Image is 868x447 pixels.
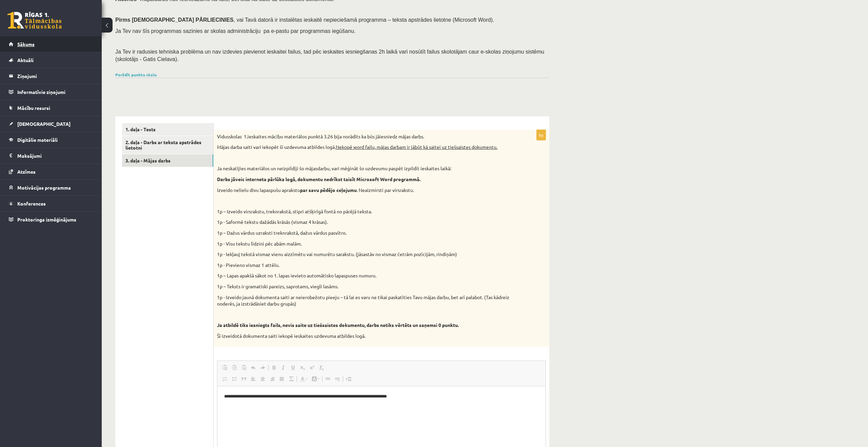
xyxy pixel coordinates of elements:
[9,212,93,227] a: Proktoringa izmēģinājums
[9,36,93,52] a: Sākums
[323,374,333,383] a: Link (⌘+K)
[336,144,497,150] u: Nekopē word failu, mājas darbam ir jābūt kā saitei uz tiešsaistes dokumentu.
[310,374,321,383] a: Background Colour
[536,130,546,140] p: 9p
[115,17,234,23] span: Pirms [DEMOGRAPHIC_DATA] PĀRLIECINIES
[288,363,298,372] a: Underline (⌘+U)
[230,363,239,372] a: Paste as plain text (⌘+⇧+V)
[9,100,93,116] a: Mācību resursi
[9,164,93,179] a: Atzīmes
[17,41,35,47] span: Sākums
[17,148,93,163] legend: Maksājumi
[17,68,93,84] legend: Ziņojumi
[298,374,310,383] a: Text Colour
[9,52,93,68] a: Aktuāli
[217,133,512,140] p: Vidusskolas 1.ieskaites mācību materiālos punktā 3.26 bija norādīts ka būs jāiesniedz mājas darbs.
[122,154,213,167] a: 3. daļa - Mājas darbs
[17,105,50,111] span: Mācību resursi
[217,165,512,172] p: Ja neskatījies materiālos un neizpildīji šo mājasdarbu, vari mēģināt šo uzdevumu paspēt izpildīt ...
[217,333,512,339] p: Šī izveidotā dokumenta saiti iekopē ieskaites uzdevuma atbildes logā.
[287,374,296,383] a: Math
[217,187,512,194] p: Izveido nelielu divu lapaspušu aprakstu . Neaizmirsti par virsrakstu.
[258,374,268,383] a: Centre
[217,176,420,182] strong: Darbs jāveic interneta pārlūka logā, dokumentu nedrīkst taisīt Microsoft Word programmā.
[300,187,357,193] strong: par savu pēdējo ceļojumu
[217,272,512,279] p: 1p – Lapas apakšā sākot no 1. lapas ievieto automātisko lapaspuses numuru.
[115,72,157,77] a: Parādīt punktu skalu
[9,132,93,148] a: Digitālie materiāli
[217,219,512,226] p: 1p - Saformē tekstu dažādās krāsās (vismaz 4 krāsas).
[17,84,93,100] legend: Informatīvie ziņojumi
[239,374,249,383] a: Block Quote
[298,363,307,372] a: Subscript
[122,136,213,154] a: 2. daļa - Darbs ar teksta apstrādes lietotni
[249,363,258,372] a: Undo (⌘+Z)
[115,28,355,34] span: Ja Tev nav šīs programmas sazinies ar skolas administrāciju pa e-pastu par programmas iegūšanu.
[220,374,230,383] a: Insert/Remove Numbered List
[234,17,494,23] span: , vai Tavā datorā ir instalētas ieskaitē nepieciešamā programma – teksta apstrādes lietotne (Micr...
[9,68,93,84] a: Ziņojumi
[217,208,512,215] p: 1p – Izveido virsrakstu, treknrakstā, stipri atšķirīgā fontā no pārējā teksta.
[9,148,93,163] a: Maksājumi
[17,169,36,175] span: Atzīmes
[17,121,71,127] span: [DEMOGRAPHIC_DATA]
[217,144,512,151] p: Mājas darba saiti vari iekopēt šī uzdevuma atbildes logā.
[9,180,93,195] a: Motivācijas programma
[9,116,93,132] a: [DEMOGRAPHIC_DATA]
[269,363,279,372] a: Bold (⌘+B)
[9,84,93,100] a: Informatīvie ziņojumi
[317,363,326,372] a: Remove Format
[217,240,512,247] p: 1p - Visu tekstu līdzini pēc abām malām.
[249,374,258,383] a: Align Left
[122,123,213,136] a: 1. daļa - Tests
[268,374,277,383] a: Align Right
[230,374,239,383] a: Insert/Remove Bulleted List
[217,283,512,290] p: 1p – Teksts ir gramatiski pareizs, saprotams, viegli lasāms.
[17,184,71,191] span: Motivācijas programma
[217,322,459,328] strong: Ja atbildē tiks iesniegts fails, nevis saite uz tiešsaistes dokumentu, darbs netiks vērtēts un sa...
[220,363,230,372] a: Paste (⌘+V)
[239,363,249,372] a: Paste from Word
[17,200,46,207] span: Konferences
[7,12,62,29] a: Rīgas 1. Tālmācības vidusskola
[307,363,317,372] a: Superscript
[9,196,93,211] a: Konferences
[277,374,287,383] a: Justify
[344,374,353,383] a: Insert Page Break for Printing
[17,57,34,63] span: Aktuāli
[333,374,342,383] a: Unlink
[217,251,512,258] p: 1p - Iekļauj tekstā vismaz vienu aizzīmētu vai numurētu sarakstu. (jāsastāv no vismaz četrām pozī...
[17,137,58,143] span: Digitālie materiāli
[217,230,512,236] p: 1p – Dažus vārdus uzraksti treknrakstā, dažus vārdus pasvītro.
[217,262,512,269] p: 1p - Pievieno vismaz 1 attēlu.
[217,294,512,307] p: 1p - Izveido jaunā dokumenta saiti ar neierobežotu pieeju – tā lai es varu ne tikai paskatīties T...
[279,363,288,372] a: Italic (⌘+I)
[115,49,544,62] span: Ja Tev ir radusies tehniska problēma un nav izdevies pievienot ieskaitei failus, tad pēc ieskaite...
[17,216,76,222] span: Proktoringa izmēģinājums
[258,363,268,372] a: Redo (⌘+Y)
